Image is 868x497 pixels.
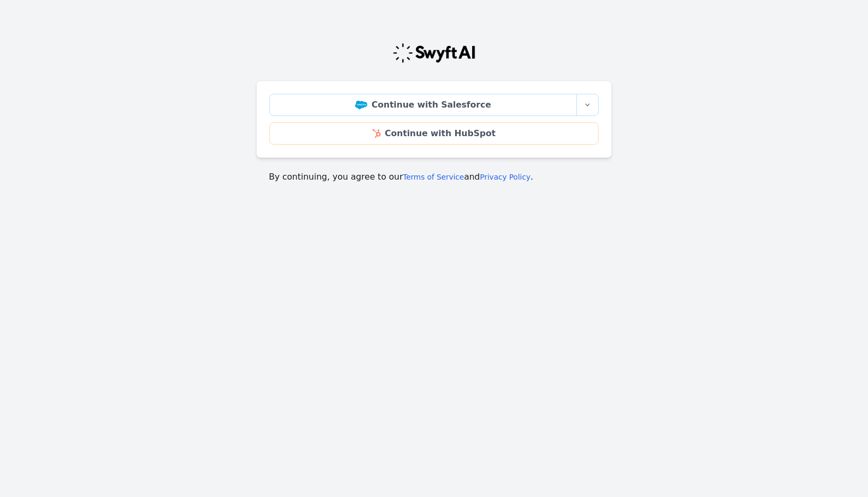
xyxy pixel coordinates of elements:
a: Continue with HubSpot [269,122,599,145]
a: Privacy Policy [480,173,530,181]
img: Swyft Logo [392,42,476,64]
img: HubSpot [373,129,381,138]
a: Terms of Service [403,173,464,181]
a: Continue with Salesforce [269,94,577,116]
img: Salesforce [355,101,367,109]
p: By continuing, you agree to our and . [269,171,599,183]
